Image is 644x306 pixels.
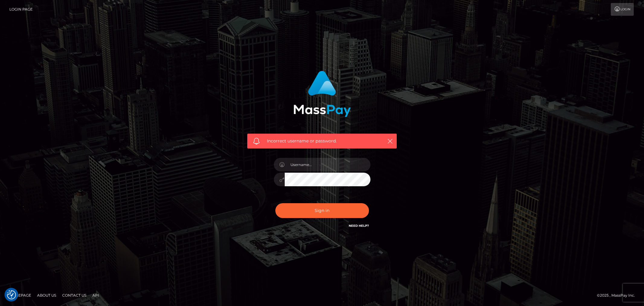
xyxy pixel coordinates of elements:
[7,291,34,300] a: Homepage
[349,224,369,228] a: Need Help?
[7,290,16,299] img: Revisit consent button
[7,290,16,299] button: Consent Preferences
[611,3,634,16] a: Login
[60,291,89,300] a: Contact Us
[9,3,33,16] a: Login Page
[267,138,377,144] span: Incorrect username or password.
[285,158,370,171] input: Username...
[293,71,351,117] img: MassPay Login
[90,291,101,300] a: API
[275,203,369,218] button: Sign in
[597,292,639,299] div: © 2025 , MassPay Inc.
[35,291,59,300] a: About Us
